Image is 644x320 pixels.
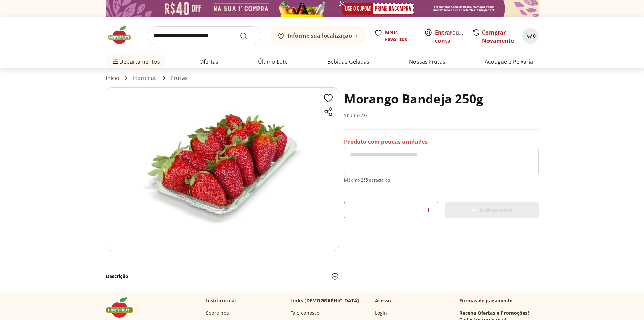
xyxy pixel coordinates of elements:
[445,202,539,218] button: Indisponível
[199,58,218,66] a: Ofertas
[459,297,539,304] p: Formas de pagamento
[344,87,483,110] h1: Morango Bandeja 250g
[435,29,452,36] a: Entrar
[106,269,339,284] button: Descrição
[106,297,140,318] img: Hortifruti
[240,32,256,40] button: Submit Search
[171,75,188,81] a: Frutas
[258,58,288,66] a: Último Lote
[111,54,119,70] button: Menu
[269,26,366,45] button: Informe sua localização
[290,310,320,316] a: Fale conosco
[206,310,229,316] a: Sobre nós
[470,206,513,214] span: Indisponível
[106,75,120,81] a: Início
[533,33,536,39] span: 0
[435,29,472,44] a: Criar conta
[485,58,533,66] a: Açougue e Peixaria
[344,113,368,119] p: SKU: 157733
[106,25,140,45] img: Hortifruti
[385,29,416,43] span: Meus Favoritos
[111,54,160,70] span: Departamentos
[435,28,465,45] span: ou
[133,75,158,81] a: Hortifruti
[344,138,427,145] p: Produto com poucas unidades
[375,297,391,304] p: Acesso
[148,26,261,45] input: search
[522,28,539,44] button: Carrinho
[375,310,387,316] a: Login
[374,29,416,43] a: Meus Favoritos
[106,87,339,251] img: Morango Bandeja 250g
[482,29,514,44] a: Comprar Novamente
[409,58,445,66] a: Nossas Frutas
[290,297,359,304] p: Links [DEMOGRAPHIC_DATA]
[288,32,352,39] b: Informe sua localização
[206,297,236,304] p: Institucional
[459,310,529,316] h3: Receba Ofertas e Promoções!
[327,58,369,66] a: Bebidas Geladas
